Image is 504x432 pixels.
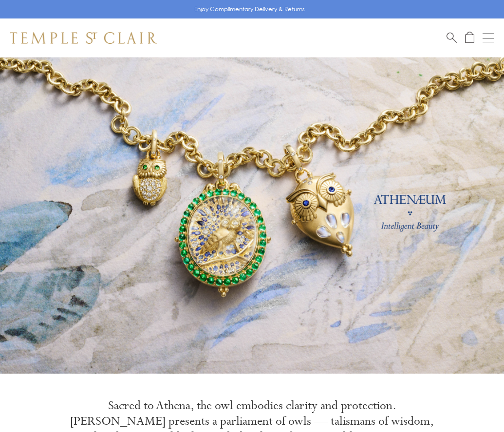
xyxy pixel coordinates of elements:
p: Enjoy Complimentary Delivery & Returns [194,4,305,14]
img: Temple St. Clair [10,32,157,44]
a: Search [447,32,457,44]
a: Open Shopping Bag [465,32,474,44]
button: Open navigation [483,32,494,44]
